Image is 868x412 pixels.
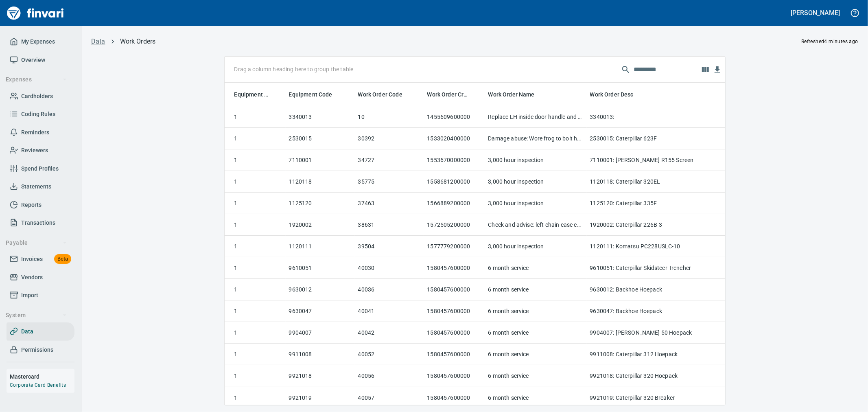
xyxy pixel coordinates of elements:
td: 40030 [355,257,424,279]
td: 1455609600000 [424,106,485,128]
td: 9630012: Backhoe Hoepack [587,279,750,300]
td: 1 [225,365,286,387]
td: 9921018: Caterpillar 320 Hoepack [587,365,750,387]
td: 1 [225,300,286,322]
td: 1 [225,236,286,257]
a: Spend Profiles [7,160,74,178]
span: Payable [6,238,67,248]
td: 40042 [355,322,424,344]
a: Data [7,322,74,341]
td: 1580457600000 [424,387,485,409]
a: Data [91,37,105,45]
td: 6 month service [485,300,587,322]
td: 9630047: Backhoe Hoepack [587,300,750,322]
span: Expenses [6,75,67,85]
span: Work Order Code [358,90,402,99]
span: Equipment Company [234,90,272,99]
td: 1 [225,106,286,128]
td: 1120111: Komatsu PC228USLC-10 [587,236,750,257]
td: Replace LH inside door handle and cable. [485,106,587,128]
td: 1572505200000 [424,214,485,236]
h6: Mastercard [10,372,74,381]
td: 40056 [355,365,424,387]
td: 1920002 [286,214,355,236]
a: Vendors [7,268,74,287]
td: 3,000 hour inspection [485,149,587,171]
span: Work Order Created [427,90,482,99]
td: 9921018 [286,365,355,387]
td: 1120111 [286,236,355,257]
td: 6 month service [485,387,587,409]
td: 3,000 hour inspection [485,171,587,193]
nav: breadcrumb [91,37,155,46]
td: 1 [225,171,286,193]
td: 1580457600000 [424,365,485,387]
td: 1 [225,322,286,344]
td: 40052 [355,344,424,365]
td: 9921019: Caterpillar 320 Breaker [587,387,750,409]
span: Work Order Name [488,90,535,99]
span: Work Order Name [488,90,545,99]
td: Check and advise: left chain case excessive metals [485,214,587,236]
p: Drag a column heading here to group the table [234,65,354,73]
td: 1920002: Caterpillar 226B-3 [587,214,750,236]
span: Work Order Desc [590,90,634,99]
span: System [6,310,67,320]
span: Work Order Code [358,90,413,99]
span: Equipment Company [234,90,282,99]
td: 1580457600000 [424,344,485,365]
span: Work Order Created [427,90,471,99]
span: Reminders [21,127,49,138]
button: System [2,308,70,323]
a: Finvari [5,3,66,23]
span: Transactions [21,218,55,228]
td: 1533020400000 [424,128,485,149]
td: 40041 [355,300,424,322]
td: 9630047 [286,300,355,322]
a: Reports [7,196,74,214]
a: InvoicesBeta [7,250,74,268]
td: 9911008: Caterpillar 312 Hoepack [587,344,750,365]
td: 1558681200000 [424,171,485,193]
a: Cardholders [7,87,74,105]
a: Overview [7,51,74,69]
td: 10 [355,106,424,128]
a: Coding Rules [7,105,74,123]
td: 1580457600000 [424,322,485,344]
td: 9904007 [286,322,355,344]
span: Import [21,290,38,300]
span: Overview [21,55,45,65]
span: Work Order Desc [590,90,644,99]
span: Equipment Code [289,90,343,99]
td: 9911008 [286,344,355,365]
td: 6 month service [485,257,587,279]
td: 1 [225,257,286,279]
td: 7110001: [PERSON_NAME] R155 Screen [587,149,750,171]
span: Coding Rules [21,109,55,119]
td: 1120118: Caterpillar 320EL [587,171,750,193]
td: 1 [225,344,286,365]
td: 1 [225,214,286,236]
td: 7110001 [286,149,355,171]
td: 1 [225,149,286,171]
span: Invoices [21,254,43,264]
button: Download Table [711,64,724,76]
span: Statements [21,182,51,192]
td: 1580457600000 [424,257,485,279]
span: Equipment Code [289,90,332,99]
td: 39504 [355,236,424,257]
button: [PERSON_NAME] [789,7,842,19]
td: 9904007: [PERSON_NAME] 50 Hoepack [587,322,750,344]
a: My Expenses [7,33,74,51]
span: Reports [21,200,42,210]
td: 1580457600000 [424,279,485,300]
a: Permissions [7,341,74,359]
span: Data [21,327,33,337]
td: 1553670000000 [424,149,485,171]
a: Corporate Card Benefits [10,382,66,388]
td: 9610051: Caterpillar Skidsteer Trencher [587,257,750,279]
button: Expenses [2,72,70,87]
span: My Expenses [21,37,55,47]
td: Damage abuse: Wore frog to bolt holes Jid#181212 [485,128,587,149]
a: Statements [7,178,74,196]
